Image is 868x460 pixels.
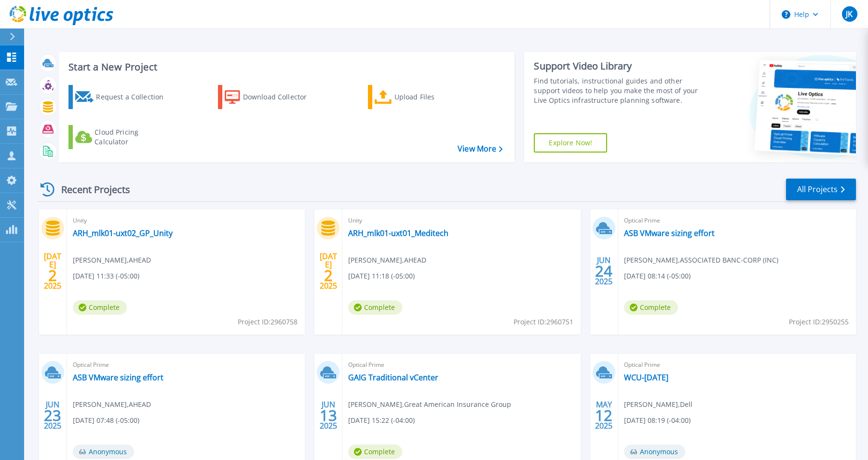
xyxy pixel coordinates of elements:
[846,10,853,18] span: JK
[348,373,438,382] a: GAIG Traditional vCenter
[243,87,320,107] div: Download Collector
[68,125,176,149] a: Cloud Pricing Calculator
[73,271,139,281] span: [DATE] 11:33 (-05:00)
[73,300,127,315] span: Complete
[44,411,61,419] span: 23
[624,399,692,410] span: [PERSON_NAME] , Dell
[786,179,856,200] a: All Projects
[73,228,173,238] a: ARH_mlk01-uxt02_GP_Unity
[624,360,850,370] span: Optical Prime
[95,127,172,147] div: Cloud Pricing Calculator
[789,317,849,327] span: Project ID: 2950255
[624,445,685,459] span: Anonymous
[73,415,139,426] span: [DATE] 07:48 (-05:00)
[73,215,299,226] span: Unity
[534,60,702,72] div: Support Video Library
[534,76,702,105] div: Find tutorials, instructional guides and other support videos to help you make the most of your L...
[624,300,678,315] span: Complete
[514,317,573,327] span: Project ID: 2960751
[624,228,715,238] a: ASB VMware sizing effort
[394,87,472,107] div: Upload Files
[73,399,151,410] span: [PERSON_NAME] , AHEAD
[73,445,134,459] span: Anonymous
[534,133,607,153] a: Explore Now!
[595,411,612,419] span: 12
[624,415,691,426] span: [DATE] 08:19 (-04:00)
[348,215,574,226] span: Unity
[238,317,298,327] span: Project ID: 2960758
[624,373,668,382] a: WCU-[DATE]
[624,215,850,226] span: Optical Prime
[319,253,338,289] div: [DATE] 2025
[348,399,511,410] span: [PERSON_NAME] , Great American Insurance Group
[73,373,163,382] a: ASB VMware sizing effort
[73,360,299,370] span: Optical Prime
[348,445,402,459] span: Complete
[319,398,338,433] div: JUN 2025
[218,85,325,109] a: Download Collector
[348,271,415,281] span: [DATE] 11:18 (-05:00)
[595,253,613,289] div: JUN 2025
[624,255,778,265] span: [PERSON_NAME] , ASSOCIATED BANC-CORP (INC)
[96,87,173,107] div: Request a Collection
[43,253,62,289] div: [DATE] 2025
[595,267,612,275] span: 24
[68,62,502,72] h3: Start a New Project
[368,85,475,109] a: Upload Files
[68,85,176,109] a: Request a Collection
[320,411,337,419] span: 13
[73,255,151,265] span: [PERSON_NAME] , AHEAD
[348,360,574,370] span: Optical Prime
[43,398,62,433] div: JUN 2025
[324,271,333,279] span: 2
[37,178,143,201] div: Recent Projects
[348,300,402,315] span: Complete
[348,415,415,426] span: [DATE] 15:22 (-04:00)
[348,228,448,238] a: ARH_mlk01-uxt01_Meditech
[458,144,502,153] a: View More
[48,271,57,279] span: 2
[624,271,691,281] span: [DATE] 08:14 (-05:00)
[348,255,426,265] span: [PERSON_NAME] , AHEAD
[595,398,613,433] div: MAY 2025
